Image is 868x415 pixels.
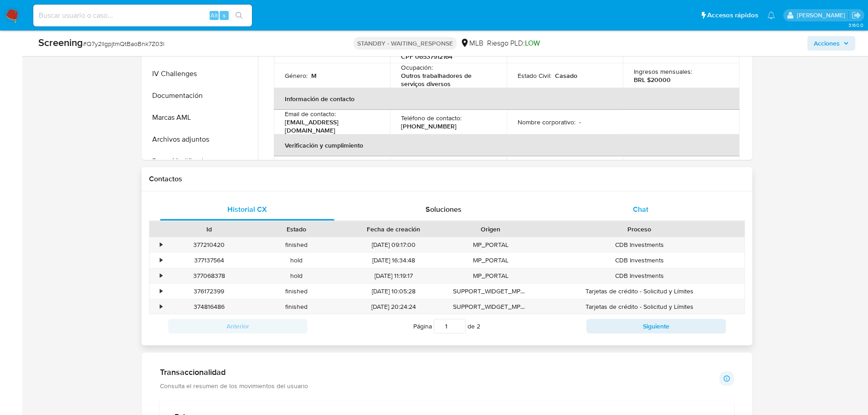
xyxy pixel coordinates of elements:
div: [DATE] 20:24:24 [340,299,447,314]
div: MP_PORTAL [447,237,534,252]
span: Acciones [814,36,840,51]
p: Género : [285,72,308,80]
button: IV Challenges [144,63,258,85]
div: Tarjetas de crédito - Solicitud y Límites [534,284,745,299]
span: Página de [413,319,480,333]
th: Información de contacto [274,88,740,110]
th: Verificación y cumplimiento [274,134,740,156]
div: SUPPORT_WIDGET_MP_MOBILE [447,299,534,314]
span: Accesos rápidos [707,10,758,20]
div: finished [253,237,340,252]
p: - [690,48,692,56]
div: • [160,287,163,296]
div: CDB Investments [534,268,745,283]
p: Nacionalidad : [518,48,555,56]
div: Origen [453,225,528,234]
span: 2 [477,322,480,331]
p: Outros trabalhadores de serviços diversos [401,72,492,88]
div: 376172399 [165,284,253,299]
p: Fecha de nacimiento : [285,48,345,56]
span: # Q7y2lIgpjtmQtBaoBnk7Z03l [83,39,164,48]
button: search-icon [230,9,248,22]
div: [DATE] 10:05:28 [340,284,447,299]
p: nicolas.tyrkiel@mercadolibre.com [797,11,848,20]
div: • [160,302,163,311]
button: Datos Modificados [144,150,258,172]
p: [EMAIL_ADDRESS][DOMAIN_NAME] [285,118,376,134]
p: BR [559,48,567,56]
a: Salir [852,10,861,20]
div: Proceso [541,225,738,234]
span: Historial CX [227,204,267,215]
span: Chat [633,204,648,215]
span: Alt [211,11,218,20]
p: Ingresos mensuales : [634,67,692,76]
div: Tarjetas de crédito - Solicitud y Límites [534,299,745,314]
b: Screening [38,35,83,50]
p: STANDBY - WAITING_RESPONSE [354,37,457,50]
div: 377137564 [165,253,253,268]
p: [PHONE_NUMBER] [401,122,457,130]
div: MLB [460,38,483,48]
p: CPF 06537912164 [401,52,452,61]
input: Buscar usuario o caso... [33,10,252,21]
p: Email de contacto : [285,110,336,118]
div: Fecha de creación [347,225,440,234]
div: MP_PORTAL [447,253,534,268]
button: Marcas AML [144,107,258,128]
div: [DATE] 09:17:00 [340,237,447,252]
div: [DATE] 16:34:48 [340,253,447,268]
div: • [160,241,163,249]
div: • [160,256,163,265]
p: País de residencia : [634,48,687,56]
p: Casado [555,72,577,80]
p: Ocupación : [401,63,433,72]
div: CDB Investments [534,253,745,268]
p: BRL $20000 [634,76,671,84]
span: 3.160.0 [848,21,863,29]
div: hold [253,268,340,283]
div: MP_PORTAL [447,268,534,283]
button: Archivos adjuntos [144,128,258,150]
div: [DATE] 11:19:17 [340,268,447,283]
p: Nombre corporativo : [518,118,575,126]
div: Id [172,225,247,234]
p: Teléfono de contacto : [401,114,462,122]
div: • [160,272,163,280]
button: Siguiente [586,319,726,333]
p: [DATE] [349,48,368,56]
div: 377210420 [165,237,253,252]
h1: Contactos [149,174,745,184]
span: LOW [525,38,540,48]
span: Riesgo PLD: [487,38,540,48]
div: finished [253,299,340,314]
div: 377068378 [165,268,253,283]
button: Acciones [807,36,855,51]
button: Documentación [144,85,258,107]
div: Estado [259,225,334,234]
div: CDB Investments [534,237,745,252]
div: hold [253,253,340,268]
p: M [311,72,317,80]
div: 374816486 [165,299,253,314]
p: Estado Civil : [518,72,551,80]
p: - [579,118,581,126]
button: Anterior [168,319,308,333]
div: finished [253,284,340,299]
span: s [223,11,226,20]
span: Soluciones [426,204,462,215]
div: SUPPORT_WIDGET_MP_MOBILE [447,284,534,299]
a: Notificaciones [767,11,775,19]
